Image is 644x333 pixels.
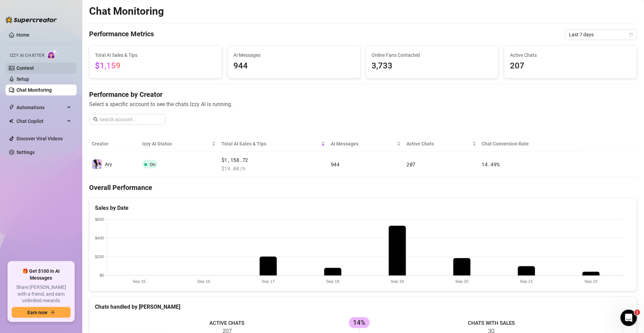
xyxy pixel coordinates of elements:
[233,60,355,73] span: 944
[9,119,13,124] img: Chat Copilot
[89,5,164,18] h2: Chat Monitoring
[16,102,65,113] span: Automations
[16,32,29,38] a: Home
[629,33,633,37] span: calendar
[5,16,57,23] img: logo-BBDzfeDw.svg
[142,140,210,148] span: Izzy AI Status
[328,136,404,152] th: AI Messages
[89,183,637,192] h4: Overall Performance
[95,204,631,212] div: Sales by Date
[16,76,29,82] a: Setup
[219,136,328,152] th: Total AI Sales & Tips
[95,51,216,59] span: Total AI Sales & Tips
[139,136,219,152] th: Izzy AI Status
[99,116,161,123] input: Search account...
[510,60,631,73] span: 207
[105,162,112,167] span: Ary
[16,87,52,93] a: Chat Monitoring
[89,100,637,108] span: Select a specific account to see the chats Izzy AI is running.
[95,61,121,71] span: $1,159
[93,117,98,122] span: search
[233,51,355,59] span: AI Messages
[89,29,154,40] h4: Performance Metrics
[404,136,479,152] th: Active Chats
[12,307,71,318] button: Earn nowarrow-right
[621,310,637,326] iframe: Intercom live chat
[221,140,320,148] span: Total AI Sales & Tips
[89,136,139,152] th: Creator
[569,29,633,40] span: Last 7 days
[47,50,58,60] img: AI Chatter
[9,105,14,110] span: thunderbolt
[16,65,34,71] a: Content
[50,310,55,315] span: arrow-right
[150,162,155,167] span: On
[331,140,396,148] span: AI Messages
[482,161,500,168] span: 14.49 %
[92,159,102,169] img: Ary
[10,52,44,59] span: Izzy AI Chatter
[16,116,65,127] span: Chat Copilot
[406,161,415,168] span: 207
[89,90,637,99] h4: Performance by Creator
[95,303,631,311] div: Chats handled by [PERSON_NAME]
[331,161,340,168] span: 944
[221,165,325,173] span: $ 19.00 /h
[12,268,71,281] span: 🎁 Get $100 in AI Messages
[510,51,631,59] span: Active Chats
[221,156,325,164] span: $1,158.72
[16,136,63,141] a: Discover Viral Videos
[372,51,493,59] span: Online Fans Contacted
[16,150,35,155] a: Settings
[406,140,471,148] span: Active Chats
[27,310,47,315] span: Earn now
[372,60,493,73] span: 3,733
[635,310,640,315] span: 1
[12,284,71,304] span: Share [PERSON_NAME] with a friend, and earn unlimited rewards
[479,136,583,152] th: Chat Conversion Rate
